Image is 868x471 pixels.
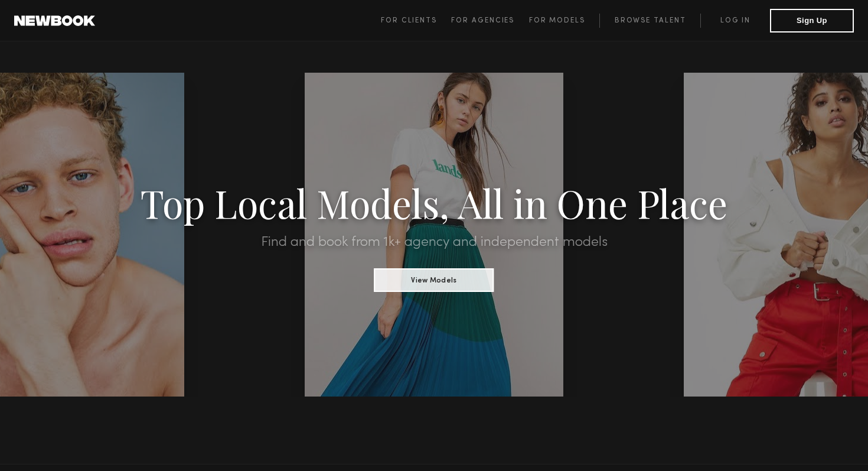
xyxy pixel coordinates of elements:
a: Browse Talent [599,14,700,28]
a: For Agencies [451,14,528,28]
span: For Agencies [451,17,514,24]
button: Sign Up [770,9,854,33]
a: View Models [374,272,494,285]
button: View Models [374,268,494,292]
a: For Clients [381,14,451,28]
span: For Models [529,17,585,24]
a: Log in [700,14,770,28]
h2: Find and book from 1k+ agency and independent models [65,235,803,249]
a: For Models [529,14,600,28]
h1: Top Local Models, All in One Place [65,184,803,221]
span: For Clients [381,17,437,24]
